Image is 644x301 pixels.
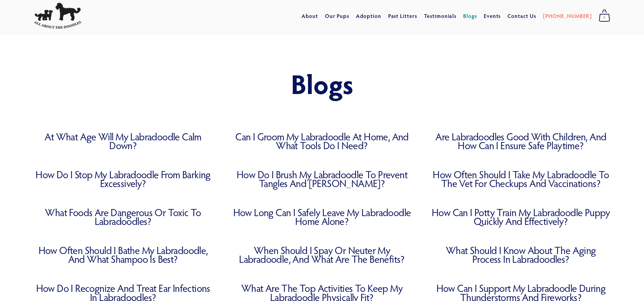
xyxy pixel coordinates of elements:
a: Our Pups [325,10,350,22]
a: Adoption [356,10,381,22]
a: How Often Should I Bathe My Labradoodle, and What Shampoo Is Best? [34,246,212,263]
a: How Often Should I Take My Labradoodle to the Vet for Checkups and Vaccinations? [432,170,610,188]
a: When Should I Spay or Neuter My Labradoodle, and What Are the Benefits? [233,246,411,263]
a: What Should I Know About the Aging Process in Labradoodles? [432,246,610,263]
a: How Do I Stop My Labradoodle from Barking Excessively? [34,170,212,188]
a: About [302,10,318,22]
a: What Foods Are Dangerous or Toxic to Labradoodles? [34,208,212,226]
a: 0 items in cart [595,7,614,24]
a: How Can I Potty Train My Labradoodle Puppy Quickly and Effectively? [432,208,610,226]
a: Can I Groom My Labradoodle at Home, and What Tools Do I Need? [233,132,411,150]
a: How Do I Brush My Labradoodle to Prevent Tangles and [PERSON_NAME]? [233,170,411,188]
a: At What Age Will My Labradoodle Calm Down? [34,132,212,150]
a: Testimonials [424,10,457,22]
h1: Blogs [34,69,610,98]
a: Past Litters [388,12,418,19]
span: 0 [599,13,610,22]
a: How Long Can I Safely Leave My Labradoodle Home Alone? [233,208,411,226]
img: All About The Doodles [34,3,81,29]
a: Events [484,10,501,22]
a: Blogs [463,10,477,22]
a: Contact Us [507,10,536,22]
a: [PHONE_NUMBER] [543,10,592,22]
a: Are Labradoodles Good with Children, and How Can I Ensure Safe Playtime? [432,132,610,150]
